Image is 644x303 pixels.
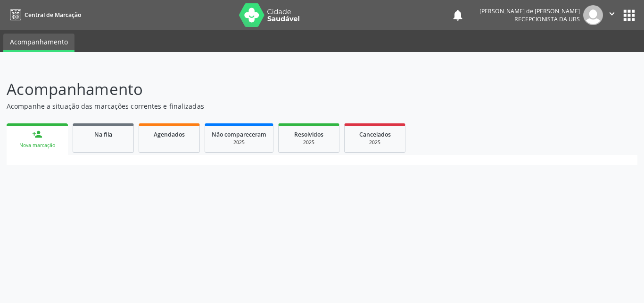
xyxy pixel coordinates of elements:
[7,78,448,101] p: Acompanhamento
[13,142,61,149] div: Nova marcação
[212,139,266,146] div: 2025
[621,7,637,24] button: apps
[7,7,81,23] a: Central de Marcação
[479,7,580,15] div: [PERSON_NAME] de [PERSON_NAME]
[359,130,391,139] span: Cancelados
[603,5,621,25] button: 
[25,11,81,19] span: Central de Marcação
[583,5,603,25] img: img
[351,139,398,146] div: 2025
[32,129,42,139] div: person_add
[294,130,323,139] span: Resolvidos
[94,130,112,139] span: Na fila
[212,130,266,139] span: Não compareceram
[154,130,185,139] span: Agendados
[514,15,580,23] span: Recepcionista da UBS
[7,101,448,111] p: Acompanhe a situação das marcações correntes e finalizadas
[451,9,464,22] button: notifications
[3,34,74,52] a: Acompanhamento
[607,9,617,19] i: 
[285,139,332,146] div: 2025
